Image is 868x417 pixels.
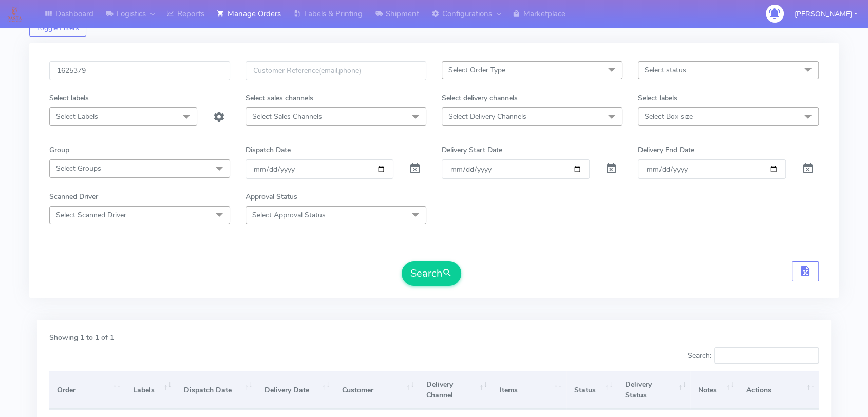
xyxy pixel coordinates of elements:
[638,144,694,155] label: Delivery End Date
[56,112,98,121] span: Select Labels
[252,210,326,220] span: Select Approval Status
[566,371,617,409] th: Status: activate to sort column ascending
[402,261,461,286] button: Search
[49,371,125,409] th: Order: activate to sort column ascending
[246,191,297,202] label: Approval Status
[714,347,819,364] input: Search:
[687,347,819,364] label: Search:
[645,65,686,75] span: Select status
[638,93,677,103] label: Select labels
[252,112,322,121] span: Select Sales Channels
[176,371,257,409] th: Dispatch Date: activate to sort column ascending
[49,144,69,155] label: Group
[49,191,98,202] label: Scanned Driver
[56,210,126,220] span: Select Scanned Driver
[49,61,230,80] input: Order Id
[442,144,502,155] label: Delivery Start Date
[448,112,526,121] span: Select Delivery Channels
[246,61,426,80] input: Customer Reference(email,phone)
[448,65,505,75] span: Select Order Type
[492,371,566,409] th: Items: activate to sort column ascending
[442,93,518,103] label: Select delivery channels
[617,371,690,409] th: Delivery Status: activate to sort column ascending
[257,371,334,409] th: Delivery Date: activate to sort column ascending
[125,371,176,409] th: Labels: activate to sort column ascending
[645,112,693,121] span: Select Box size
[787,4,865,25] button: [PERSON_NAME]
[739,371,819,409] th: Actions: activate to sort column ascending
[56,164,101,173] span: Select Groups
[334,371,418,409] th: Customer: activate to sort column ascending
[29,20,86,37] button: Toggle Filters
[690,371,739,409] th: Notes: activate to sort column ascending
[49,332,114,343] label: Showing 1 to 1 of 1
[49,93,89,103] label: Select labels
[419,371,492,409] th: Delivery Channel: activate to sort column ascending
[246,93,313,103] label: Select sales channels
[246,144,291,155] label: Dispatch Date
